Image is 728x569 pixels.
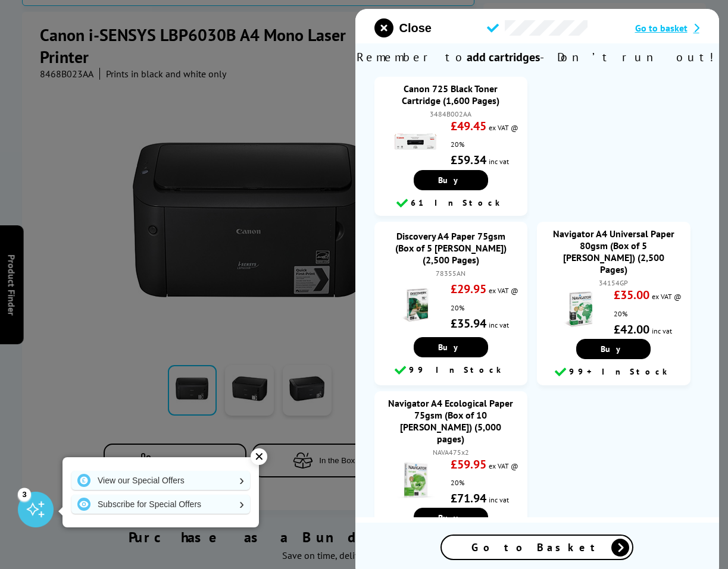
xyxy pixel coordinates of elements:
div: ✕ [251,448,267,465]
a: Go to Basket [440,535,633,560]
div: NAVA475x2 [386,448,515,457]
span: ex VAT @ 20% [614,292,682,317]
strong: £71.94 [451,491,486,506]
strong: £35.94 [451,316,486,331]
button: close modal [374,18,432,37]
img: Navigator A4 Ecological Paper 75gsm (Box of 10 Reams) (5,000 pages) [395,459,436,501]
strong: £49.45 [451,118,486,134]
strong: £42.00 [614,322,649,337]
div: 34154GP [549,278,678,287]
strong: £59.34 [451,152,486,168]
span: inc vat [652,326,672,335]
img: Canon 725 Black Toner Cartridge (1,600 Pages) [395,121,436,162]
div: 78355AN [386,269,515,278]
div: 99+ In Stock [543,365,684,379]
div: 3 [18,488,31,501]
div: 61 In Stock [380,196,521,210]
b: add cartridges [467,49,540,65]
a: Navigator A4 Ecological Paper 75gsm (Box of 10 [PERSON_NAME]) (5,000 pages) [388,397,513,445]
a: View our Special Offers [71,471,250,490]
a: Go to basket [635,22,701,34]
strong: £59.95 [451,457,486,472]
span: Go to Basket [471,540,602,554]
img: Navigator A4 Universal Paper 80gsm (Box of 5 Reams) (2,500 Pages) [558,290,599,332]
img: Discovery A4 Paper 75gsm (Box of 5 Reams) (2,500 Pages) [395,284,436,326]
a: Navigator A4 Universal Paper 80gsm (Box of 5 [PERSON_NAME]) (2,500 Pages) [553,228,674,275]
span: Go to basket [635,22,688,34]
span: ex VAT @ 20% [451,286,518,312]
a: Subscribe for Special Offers [71,495,250,514]
span: Remember to - Don’t run out! [355,43,720,71]
span: Buy [438,342,464,353]
a: Discovery A4 Paper 75gsm (Box of 5 [PERSON_NAME]) (2,500 Pages) [395,230,507,266]
strong: £35.00 [614,287,649,303]
div: 99 In Stock [380,363,521,378]
span: Close [399,21,432,35]
div: 3484B002AA [386,109,515,118]
span: Buy [438,175,464,186]
span: inc vat [489,495,509,504]
a: Canon 725 Black Toner Cartridge (1,600 Pages) [402,83,499,106]
span: inc vat [489,320,509,329]
span: inc vat [489,157,509,166]
span: Buy [438,513,464,523]
span: Buy [601,344,626,354]
strong: £29.95 [451,281,486,297]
